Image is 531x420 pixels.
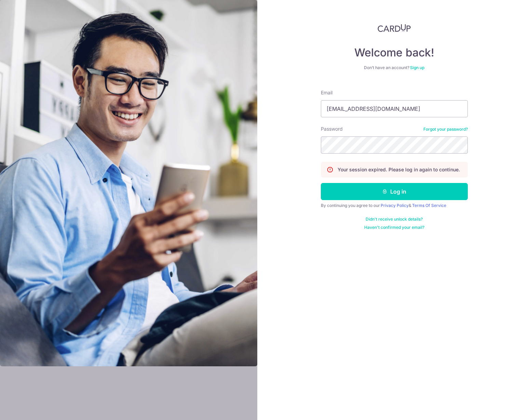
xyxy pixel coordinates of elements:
[321,89,332,96] label: Email
[366,216,423,222] a: Didn't receive unlock details?
[321,46,468,60] h4: Welcome back!
[381,203,409,208] a: Privacy Policy
[338,166,460,173] p: Your session expired. Please log in again to continue.
[321,126,343,132] label: Password
[321,183,468,200] button: Log in
[423,127,468,132] a: Forgot your password?
[412,203,446,208] a: Terms Of Service
[321,65,468,70] div: Don’t have an account?
[378,24,411,32] img: CardUp Logo
[321,100,468,117] input: Enter your Email
[321,203,468,208] div: By continuing you agree to our &
[364,225,424,230] a: Haven't confirmed your email?
[410,65,424,70] a: Sign up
